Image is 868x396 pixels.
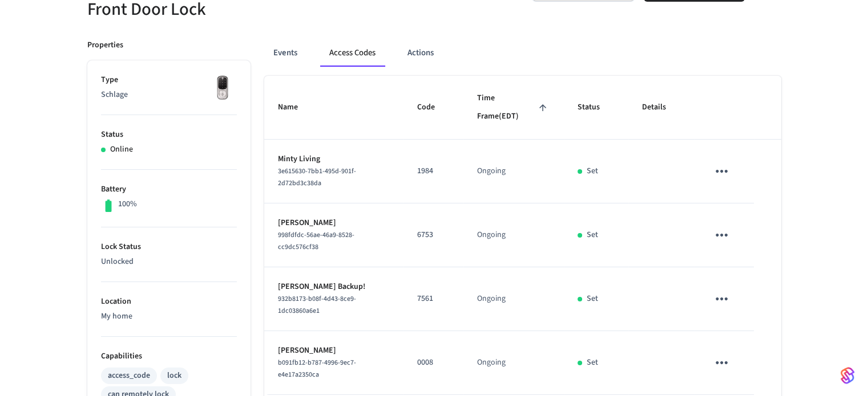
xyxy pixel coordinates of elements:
p: [PERSON_NAME] [278,217,390,229]
img: Yale Assure Touchscreen Wifi Smart Lock, Satin Nickel, Front [208,74,237,103]
p: Unlocked [101,256,237,268]
span: Details [642,99,681,116]
p: Set [587,357,598,369]
span: 3e615630-7bb1-495d-901f-2d72bd3c38da [278,166,356,188]
span: b091fb12-b787-4996-9ec7-e4e17a2350ca [278,358,356,379]
p: [PERSON_NAME] Backup! [278,281,390,293]
p: Set [587,229,598,241]
p: Type [101,74,237,86]
div: lock [167,370,181,382]
p: 1984 [417,165,450,177]
p: Set [587,165,598,177]
table: sticky table [264,76,781,395]
p: Capabilities [101,350,237,362]
button: Access Codes [320,39,385,67]
img: SeamLogoGradient.69752ec5.svg [841,366,854,385]
p: Online [110,144,133,156]
span: 932b8173-b08f-4d43-8ce9-1dc03860a6e1 [278,294,356,316]
p: Schlage [101,89,237,101]
button: Events [264,39,306,67]
p: Lock Status [101,241,237,253]
p: My home [101,311,237,322]
p: 100% [118,198,137,210]
p: Minty Living [278,153,390,165]
p: Set [587,293,598,305]
div: ant example [264,39,781,67]
p: 7561 [417,293,450,305]
div: access_code [108,370,150,382]
p: Location [101,296,237,308]
p: 0008 [417,357,450,369]
p: [PERSON_NAME] [278,345,390,357]
span: Name [278,99,313,116]
span: Time Frame(EDT) [477,89,550,125]
td: Ongoing [463,267,564,331]
p: Status [101,129,237,141]
p: Battery [101,183,237,195]
span: Code [417,99,450,116]
span: 998fdfdc-56ae-46a9-8528-cc9dc576cf38 [278,230,354,252]
p: 6753 [417,229,450,241]
td: Ongoing [463,140,564,203]
td: Ongoing [463,203,564,267]
button: Actions [398,39,443,67]
td: Ongoing [463,331,564,395]
p: Properties [87,39,123,51]
span: Status [578,99,615,116]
